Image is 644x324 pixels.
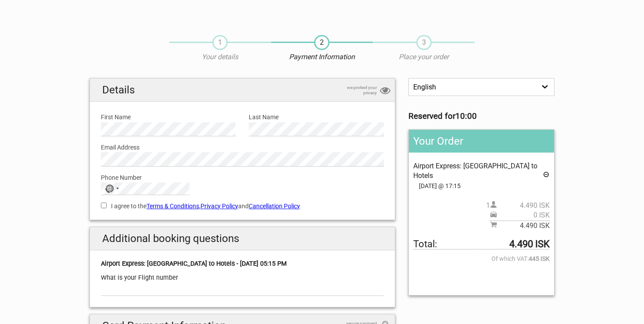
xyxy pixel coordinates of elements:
[413,181,550,191] span: [DATE] @ 17:15
[101,112,236,122] label: First Name
[373,52,475,62] p: Place your order
[90,78,395,102] h2: Details
[455,111,477,121] strong: 10:00
[200,203,238,210] a: Privacy Policy
[490,210,550,220] span: Pickup price
[413,239,550,249] span: Total to be paid
[101,273,384,283] div: What is your Flight number
[101,173,384,182] label: Phone Number
[314,35,329,50] span: 2
[490,221,550,231] span: Subtotal
[169,52,271,62] p: Your details
[486,201,550,210] span: 1 person(s)
[249,203,300,210] a: Cancellation Policy
[413,254,550,263] span: Of which VAT:
[413,162,537,180] span: Airport Express: [GEOGRAPHIC_DATA] to Hotels
[497,210,550,220] span: 0 ISK
[409,130,554,153] h2: Your Order
[101,142,384,152] label: Email Address
[249,112,383,122] label: Last Name
[101,259,384,269] div: Airport Express: [GEOGRAPHIC_DATA] to Hotels - [DATE] 05:15 PM
[271,52,373,62] p: Payment Information
[497,201,550,210] span: 4.490 ISK
[147,203,199,210] a: Terms & Conditions
[90,227,395,250] h2: Additional booking questions
[529,254,550,263] strong: 445 ISK
[416,35,432,50] span: 3
[497,221,550,231] span: 4.490 ISK
[212,35,228,50] span: 1
[101,183,123,194] button: Selected country
[333,85,377,96] span: we protect your privacy
[380,85,390,97] i: privacy protection
[101,201,384,211] label: I agree to the , and
[509,239,550,249] strong: 4.490 ISK
[408,111,555,121] h3: Reserved for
